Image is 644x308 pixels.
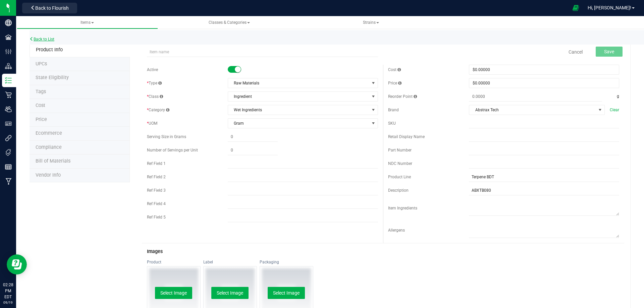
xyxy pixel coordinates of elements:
input: 0.0000 [469,92,602,101]
button: Select Image [211,287,249,299]
span: Gram [228,119,369,128]
span: Open Ecommerce Menu [568,1,583,14]
span: Ref Field 5 [147,215,166,220]
span: Back to Flourish [35,5,69,11]
span: SKU [388,121,396,126]
div: Packaging [260,259,313,265]
span: Hi, [PERSON_NAME]! [588,5,631,10]
h3: Images [147,249,619,254]
input: 0 [228,145,278,155]
span: Part Number [388,148,412,152]
span: Price [388,81,401,85]
input: $0.00000 [469,78,619,88]
span: select [369,92,378,101]
span: Compliance [36,144,62,150]
span: Tag [36,75,69,80]
span: Bill of Materials [36,158,70,164]
span: Category [147,108,169,112]
span: Allergens [388,228,405,233]
span: Active [147,67,158,72]
a: Cancel [569,49,583,55]
inline-svg: Users [5,106,12,113]
span: Tag [36,89,46,95]
span: Ref Field 1 [147,161,166,166]
span: Class [147,94,163,99]
span: Ecommerce [36,130,62,136]
span: Brand [388,108,399,112]
span: Ref Field 2 [147,175,166,179]
span: Reorder Point [388,94,417,99]
span: Cost [36,103,45,108]
button: Back to Flourish [22,3,77,13]
span: Serving Size in Grams [147,134,186,139]
div: Label [203,259,257,265]
span: select [369,105,378,115]
span: g [617,92,619,102]
span: Strains [363,20,379,25]
span: NDC Number [388,161,412,166]
span: Description [388,188,409,193]
span: Tag [36,61,47,67]
span: Item Ingredients [388,206,417,210]
span: Ingredient [228,92,369,101]
inline-svg: Retail [5,91,12,98]
a: Back to List [30,37,54,42]
span: Price [36,117,47,122]
inline-svg: Distribution [5,63,12,69]
input: $0.00000 [469,65,619,74]
span: Vendor Info [36,172,61,178]
span: select [369,78,378,88]
span: Number of Servings per Unit [147,148,198,152]
iframe: Resource center [7,254,27,274]
span: Cost [388,67,401,72]
p: 02:28 PM EDT [3,282,13,300]
inline-svg: Manufacturing [5,178,12,185]
span: Ref Field 4 [147,201,166,206]
span: UOM [147,121,157,126]
span: select [369,119,378,128]
button: Select Image [155,287,192,299]
span: Clear [610,107,619,113]
inline-svg: Facilities [5,34,12,41]
span: Save [604,49,614,54]
span: Ref Field 3 [147,188,166,193]
span: Abstrax Tech [469,105,596,115]
input: 0 [228,132,278,141]
inline-svg: Reports [5,164,12,170]
span: Product Line [388,175,411,179]
span: Raw Materials [228,78,369,88]
inline-svg: Tags [5,149,12,156]
input: Item name [147,47,378,57]
span: Wet Ingredients [228,105,369,115]
span: Product Info [36,47,63,53]
span: Retail Display Name [388,134,425,139]
inline-svg: Inventory [5,77,12,84]
inline-svg: Company [5,19,12,26]
inline-svg: Integrations [5,135,12,141]
button: Save [596,47,623,57]
button: Select Image [268,287,305,299]
inline-svg: Configuration [5,48,12,55]
p: 09/19 [3,300,13,305]
span: Type [147,81,162,85]
span: Items [80,20,94,25]
inline-svg: User Roles [5,120,12,127]
span: Classes & Categories [209,20,250,25]
div: Product [147,259,201,265]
